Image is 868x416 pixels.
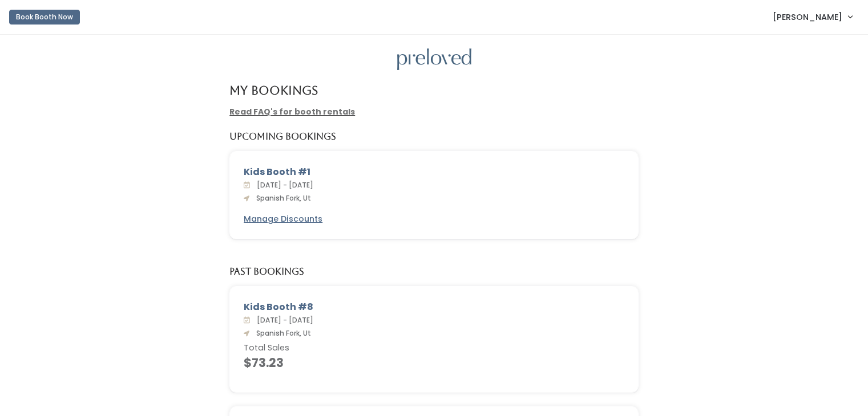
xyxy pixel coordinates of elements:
[244,165,624,179] div: Kids Booth #1
[252,180,313,190] span: [DATE] - [DATE]
[229,267,304,277] h5: Past Bookings
[9,5,80,30] a: Book Booth Now
[244,344,624,353] h6: Total Sales
[244,213,322,225] a: Manage Discounts
[397,48,471,71] img: preloved logo
[252,328,311,338] span: Spanish Fork, Ut
[252,193,311,203] span: Spanish Fork, Ut
[229,84,318,97] h4: My Bookings
[9,10,80,25] button: Book Booth Now
[244,213,322,225] u: Manage Discounts
[229,106,355,117] a: Read FAQ's for booth rentals
[252,315,313,325] span: [DATE] - [DATE]
[761,5,863,29] a: [PERSON_NAME]
[229,132,336,142] h5: Upcoming Bookings
[244,300,624,314] div: Kids Booth #8
[773,11,842,23] span: [PERSON_NAME]
[244,356,624,369] h4: $73.23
